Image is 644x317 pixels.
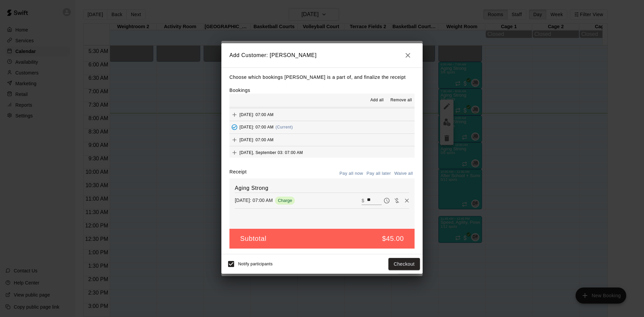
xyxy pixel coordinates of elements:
span: (Current) [276,125,293,129]
button: Added - Collect Payment [229,122,239,132]
span: Waive payment [392,197,402,203]
button: Add[DATE], September 03: 07:00 AM [229,146,415,159]
span: Add [229,150,239,155]
label: Bookings [229,88,250,93]
button: Remove [402,196,412,206]
button: Add all [366,95,388,106]
p: Choose which bookings [PERSON_NAME] is a part of, and finalize the receipt [229,73,415,82]
span: [DATE]: 07:00 AM [239,125,274,129]
p: [DATE]: 07:00 AM [235,197,273,204]
button: Waive all [392,168,415,179]
p: $ [362,197,364,204]
span: [DATE]: 07:00 AM [239,137,274,142]
h2: Add Customer: [PERSON_NAME] [221,43,423,67]
span: Add [229,112,239,117]
button: Pay all later [365,168,393,179]
span: Add all [370,97,384,104]
span: Charge [275,198,295,203]
span: Notify participants [238,262,273,266]
button: Pay all now [338,168,365,179]
span: Remove all [390,97,412,104]
button: Add[DATE]: 07:00 AM [229,108,415,121]
span: Add [229,137,239,142]
span: Pay later [382,197,392,203]
h5: $45.00 [382,234,404,243]
span: [DATE], September 03: 07:00 AM [239,150,303,155]
h6: Aging Strong [235,184,409,193]
button: Checkout [388,258,420,270]
button: Added - Collect Payment[DATE]: 07:00 AM(Current) [229,121,415,134]
span: [DATE]: 07:00 AM [239,112,274,117]
h5: Subtotal [240,234,266,243]
button: Remove all [388,95,415,106]
label: Receipt [229,168,247,179]
button: Add[DATE]: 07:00 AM [229,134,415,146]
